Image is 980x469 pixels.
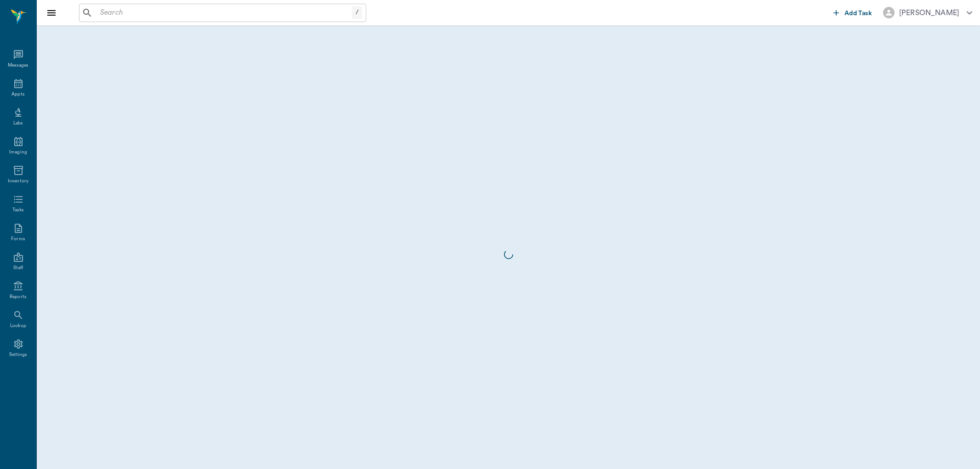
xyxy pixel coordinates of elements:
[12,207,24,214] div: Tasks
[42,4,61,22] button: Close drawer
[352,6,362,19] div: /
[10,322,26,329] div: Lookup
[830,4,876,21] button: Add Task
[11,236,25,243] div: Forms
[876,4,980,21] button: [PERSON_NAME]
[11,91,24,98] div: Appts
[13,120,23,127] div: Labs
[10,294,27,300] div: Reports
[9,149,27,156] div: Imaging
[13,265,23,271] div: Staff
[899,7,959,18] div: [PERSON_NAME]
[96,6,352,19] input: Search
[8,178,28,185] div: Inventory
[9,351,28,358] div: Settings
[8,62,29,69] div: Messages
